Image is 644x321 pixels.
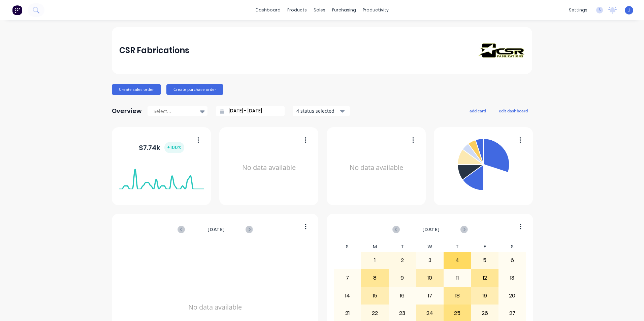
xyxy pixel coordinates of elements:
[293,106,350,116] button: 4 status selected
[139,142,184,153] div: $ 7.74k
[499,252,526,269] div: 6
[465,106,490,115] button: add card
[334,270,361,286] div: 7
[499,270,526,286] div: 13
[416,287,443,304] div: 17
[361,252,388,269] div: 1
[207,226,225,233] span: [DATE]
[359,5,392,15] div: productivity
[12,5,22,15] img: Factory
[444,242,471,252] div: T
[389,270,416,286] div: 9
[499,287,526,304] div: 20
[334,287,361,304] div: 14
[471,270,498,286] div: 12
[119,44,189,57] div: CSR Fabrications
[471,287,498,304] div: 19
[166,84,223,95] button: Create purchase order
[164,142,184,153] div: + 100 %
[389,252,416,269] div: 2
[329,5,359,15] div: purchasing
[112,84,161,95] button: Create sales order
[334,242,361,252] div: S
[416,270,443,286] div: 10
[310,5,329,15] div: sales
[416,242,444,252] div: W
[361,270,388,286] div: 8
[361,242,389,252] div: M
[296,107,339,114] div: 4 status selected
[629,7,630,13] span: J
[389,242,416,252] div: T
[284,5,310,15] div: products
[422,226,440,233] span: [DATE]
[494,106,532,115] button: edit dashboard
[416,252,443,269] div: 3
[444,287,471,304] div: 18
[471,252,498,269] div: 5
[389,287,416,304] div: 16
[112,104,142,118] div: Overview
[478,43,525,58] img: CSR Fabrications
[227,136,311,200] div: No data available
[361,287,388,304] div: 15
[444,270,471,286] div: 11
[444,252,471,269] div: 4
[334,136,419,200] div: No data available
[252,5,284,15] a: dashboard
[566,5,591,15] div: settings
[498,242,526,252] div: S
[471,242,498,252] div: F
